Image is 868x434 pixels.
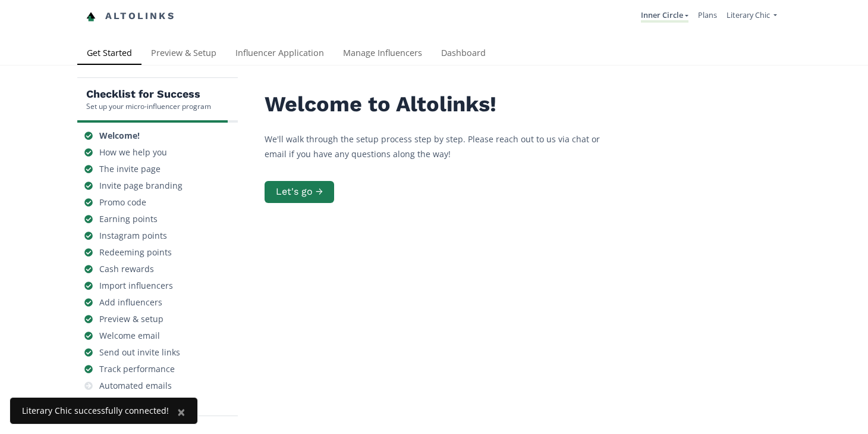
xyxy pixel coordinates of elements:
[99,146,167,158] div: How we help you
[99,180,183,192] div: Invite page branding
[22,405,169,417] div: Literary Chic successfully connected!
[99,130,140,142] div: Welcome!
[99,280,173,292] div: Import influencers
[77,42,141,66] a: Get Started
[99,263,154,275] div: Cash rewards
[698,10,717,20] a: Plans
[99,230,167,242] div: Instagram points
[99,363,175,375] div: Track performance
[265,132,621,161] p: We'll walk through the setup process step by step. Please reach out to us via chat or email if yo...
[141,42,226,66] a: Preview & Setup
[99,196,146,208] div: Promo code
[641,10,688,23] a: Inner Circle
[177,402,185,421] span: ×
[86,87,211,101] h5: Checklist for Success
[99,346,180,358] div: Send out invite links
[99,246,172,258] div: Redeeming points
[265,92,621,117] h2: Welcome to Altolinks!
[334,42,432,66] a: Manage Influencers
[86,101,211,111] div: Set up your micro-influencer program
[432,42,495,66] a: Dashboard
[727,10,777,23] a: Literary Chic
[99,213,158,225] div: Earning points
[165,398,197,426] button: Close
[265,181,334,203] button: Let's go →
[727,10,770,20] span: Literary Chic
[99,313,163,325] div: Preview & setup
[99,330,160,342] div: Welcome email
[99,163,161,175] div: The invite page
[226,42,334,66] a: Influencer Application
[99,296,162,308] div: Add influencers
[99,380,172,392] div: Automated emails
[86,7,175,26] a: Altolinks
[86,12,96,21] img: favicon-32x32.png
